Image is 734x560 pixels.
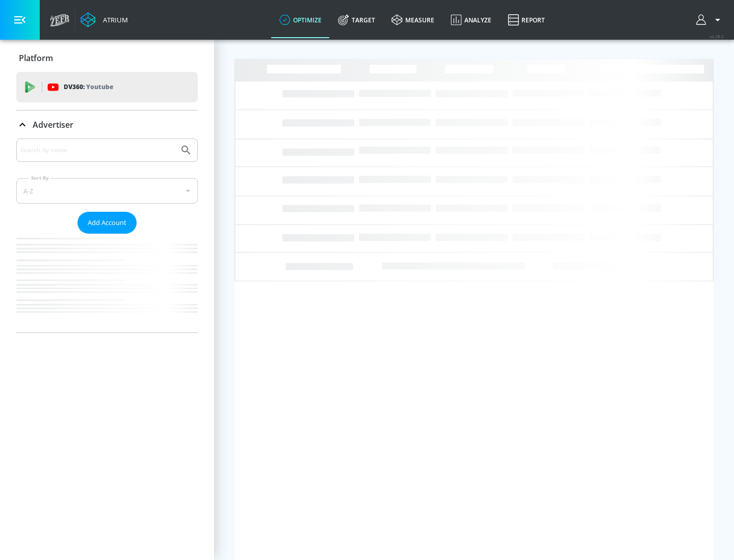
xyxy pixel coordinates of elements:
input: Search by name [20,144,175,157]
label: Sort By [29,175,51,181]
span: v 4.28.0 [710,34,724,39]
p: Platform [19,52,53,64]
a: Report [500,2,553,38]
div: DV360: Youtube [16,72,198,102]
nav: list of Advertiser [16,234,198,332]
a: Target [330,2,383,38]
div: Atrium [99,15,128,24]
p: DV360: [64,81,113,93]
a: measure [383,2,442,38]
a: Analyze [442,2,500,38]
button: Add Account [77,212,137,234]
div: A-Z [16,178,198,204]
div: Platform [16,44,198,72]
a: optimize [271,2,330,38]
a: Atrium [81,12,128,27]
p: Youtube [86,81,113,92]
span: Add Account [88,217,126,229]
p: Advertiser [33,119,73,130]
div: Advertiser [16,110,198,139]
div: Advertiser [16,138,198,332]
